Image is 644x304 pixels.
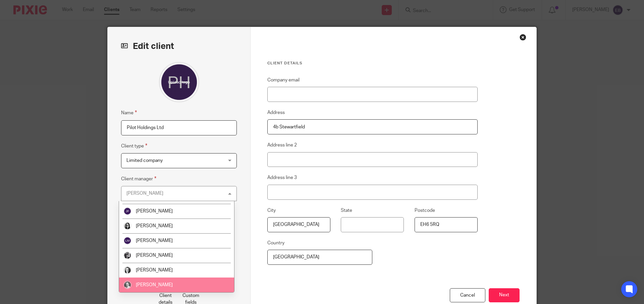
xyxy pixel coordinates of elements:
label: Address line 3 [267,174,297,181]
span: [PERSON_NAME] [136,283,173,287]
span: [PERSON_NAME] [136,238,173,243]
img: svg%3E [123,237,131,245]
img: svg%3E [123,207,131,215]
label: State [341,207,352,214]
img: IMG_7103.jpg [123,251,131,259]
div: Close this dialog window [520,34,526,41]
div: [PERSON_NAME] [126,191,163,196]
div: Cancel [450,288,485,303]
label: Address [267,109,285,116]
label: Country [267,240,284,246]
img: Profile%20photo.jpeg [123,222,131,230]
label: Company email [267,77,300,83]
label: City [267,207,276,214]
h3: Client details [267,61,478,66]
img: Rod%202%20Small.jpg [123,281,131,289]
button: Next [489,288,520,303]
span: [PERSON_NAME] [136,209,173,214]
span: Limited company [126,158,163,163]
h2: Edit client [121,41,237,52]
img: T1JH8BBNX-UMG48CW64-d2649b4fbe26-512.png [123,266,131,274]
span: [PERSON_NAME] [136,224,173,228]
label: Address line 2 [267,142,297,148]
label: Postcode [415,207,435,214]
span: [PERSON_NAME] [136,268,173,272]
label: Client manager [121,175,156,183]
label: Client type [121,142,147,150]
span: [PERSON_NAME] [136,253,173,258]
label: Name [121,109,137,117]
